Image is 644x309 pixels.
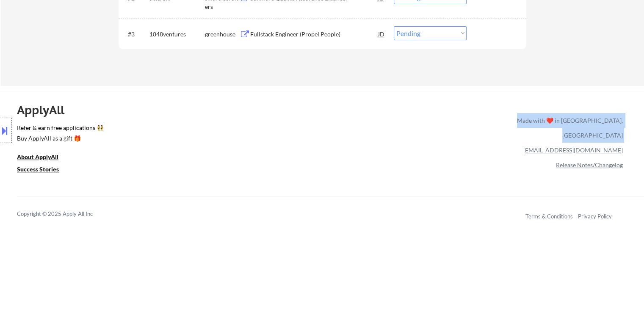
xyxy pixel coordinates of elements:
div: Fullstack Engineer (Propel People) [250,30,378,39]
div: JD [377,26,386,41]
div: #3 [128,30,143,39]
div: Copyright © 2025 Apply All Inc [17,210,114,218]
a: [EMAIL_ADDRESS][DOMAIN_NAME] [523,146,623,154]
div: greenhouse [205,30,240,39]
a: Terms & Conditions [525,213,573,220]
a: Privacy Policy [578,213,612,220]
div: Made with ❤️ in [GEOGRAPHIC_DATA], [GEOGRAPHIC_DATA] [514,113,623,143]
div: 1848ventures [149,30,205,39]
a: Release Notes/Changelog [556,161,623,168]
a: Refer & earn free applications 👯‍♀️ [17,125,340,134]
